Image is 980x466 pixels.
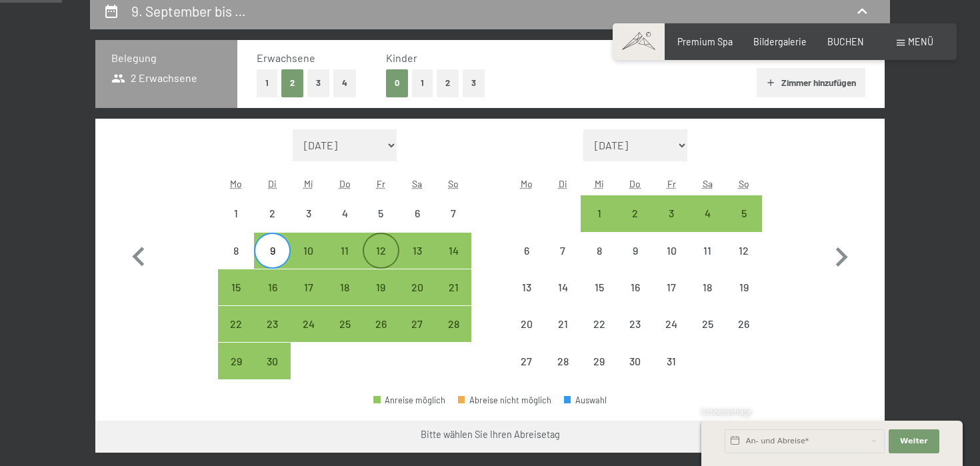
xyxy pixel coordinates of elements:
[291,269,327,305] div: Abreise möglich
[653,343,689,379] div: Fri Oct 31 2025
[545,233,581,269] div: Tue Oct 07 2025
[655,356,688,389] div: 31
[653,269,689,305] div: Fri Oct 17 2025
[327,306,363,342] div: Abreise möglich
[509,233,545,269] div: Mon Oct 06 2025
[701,407,751,416] span: Schnellanfrage
[726,195,762,231] div: Abreise möglich
[435,269,471,305] div: Abreise möglich
[510,356,543,389] div: 27
[546,245,579,279] div: 7
[401,282,434,315] div: 20
[581,269,617,305] div: Wed Oct 15 2025
[254,306,290,342] div: Abreise möglich
[219,356,253,389] div: 29
[546,319,579,352] div: 21
[655,319,688,352] div: 24
[257,51,315,64] span: Erwachsene
[399,306,435,342] div: Abreise möglich
[327,233,363,269] div: Abreise möglich
[218,343,254,379] div: Mon Sep 29 2025
[726,269,762,305] div: Sun Oct 19 2025
[435,269,471,305] div: Sun Sep 21 2025
[291,233,327,269] div: Abreise möglich
[230,178,242,189] abbr: Montag
[546,282,579,315] div: 14
[691,282,724,315] div: 18
[653,233,689,269] div: Abreise nicht möglich
[677,36,733,47] a: Premium Spa
[559,178,567,189] abbr: Dienstag
[655,282,688,315] div: 17
[510,319,543,352] div: 20
[218,269,254,305] div: Mon Sep 15 2025
[218,343,254,379] div: Abreise möglich
[328,282,361,315] div: 18
[435,195,471,231] div: Sun Sep 07 2025
[218,306,254,342] div: Mon Sep 22 2025
[328,208,361,241] div: 4
[581,233,617,269] div: Abreise nicht möglich
[545,343,581,379] div: Tue Oct 28 2025
[292,319,325,352] div: 24
[399,306,435,342] div: Sat Sep 27 2025
[448,178,459,189] abbr: Sonntag
[689,233,725,269] div: Sat Oct 11 2025
[703,178,713,189] abbr: Samstag
[689,306,725,342] div: Abreise nicht möglich
[111,71,197,85] span: 2 Erwachsene
[827,36,864,47] a: BUCHEN
[255,208,289,241] div: 2
[218,233,254,269] div: Abreise nicht möglich
[435,233,471,269] div: Abreise möglich
[255,245,289,279] div: 9
[119,129,158,380] button: Vorheriger Monat
[363,195,399,231] div: Abreise nicht möglich
[111,51,221,65] h3: Belegung
[363,306,399,342] div: Abreise möglich
[399,233,435,269] div: Sat Sep 13 2025
[412,69,433,97] button: 1
[399,195,435,231] div: Abreise nicht möglich
[435,233,471,269] div: Sun Sep 14 2025
[619,282,652,315] div: 16
[254,343,290,379] div: Tue Sep 30 2025
[509,306,545,342] div: Abreise nicht möglich
[689,306,725,342] div: Sat Oct 25 2025
[327,195,363,231] div: Abreise nicht möglich
[629,178,641,189] abbr: Donnerstag
[292,208,325,241] div: 3
[435,306,471,342] div: Sun Sep 28 2025
[327,195,363,231] div: Thu Sep 04 2025
[363,195,399,231] div: Fri Sep 05 2025
[291,306,327,342] div: Abreise möglich
[364,319,397,352] div: 26
[564,396,607,405] div: Auswahl
[653,233,689,269] div: Fri Oct 10 2025
[364,245,397,279] div: 12
[581,195,617,231] div: Abreise möglich
[255,282,289,315] div: 16
[435,195,471,231] div: Abreise nicht möglich
[582,356,615,389] div: 29
[619,356,652,389] div: 30
[509,269,545,305] div: Mon Oct 13 2025
[219,208,253,241] div: 1
[401,208,434,241] div: 6
[889,429,939,453] button: Weiter
[412,178,422,189] abbr: Samstag
[399,233,435,269] div: Abreise möglich
[437,319,470,352] div: 28
[218,233,254,269] div: Mon Sep 08 2025
[131,3,246,19] h2: 9. September bis …
[595,178,604,189] abbr: Mittwoch
[617,195,653,231] div: Thu Oct 02 2025
[617,195,653,231] div: Abreise möglich
[399,269,435,305] div: Sat Sep 20 2025
[254,306,290,342] div: Tue Sep 23 2025
[653,195,689,231] div: Abreise möglich
[617,306,653,342] div: Abreise nicht möglich
[509,233,545,269] div: Abreise nicht möglich
[401,245,434,279] div: 13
